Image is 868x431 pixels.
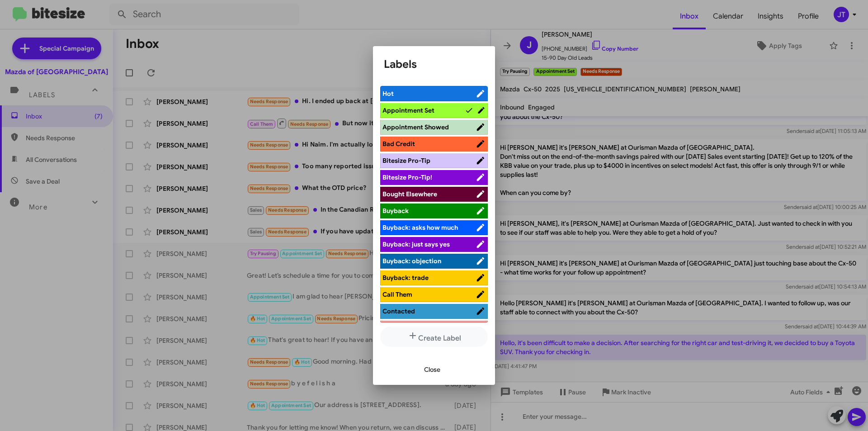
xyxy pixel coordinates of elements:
span: Buyback: trade [382,274,429,282]
span: Appointment Showed [382,123,449,131]
button: Close [417,361,448,378]
span: Hot [382,90,394,98]
span: Bad Credit [382,140,415,148]
span: Call Them [382,290,412,298]
span: Bitesize Pro-Tip [382,156,430,165]
span: Contacted [382,307,415,315]
span: Bitesize Pro-Tip! [382,173,432,181]
span: Buyback: objection [382,257,441,265]
span: Appointment Set [382,106,434,114]
span: Buyback: asks how much [382,223,458,232]
h1: Labels [384,57,484,71]
button: Create Label [380,327,488,347]
span: Bought Elsewhere [382,190,437,198]
span: Close [424,361,440,378]
span: Buyback: just says yes [382,240,450,248]
span: Buyback [382,207,409,215]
